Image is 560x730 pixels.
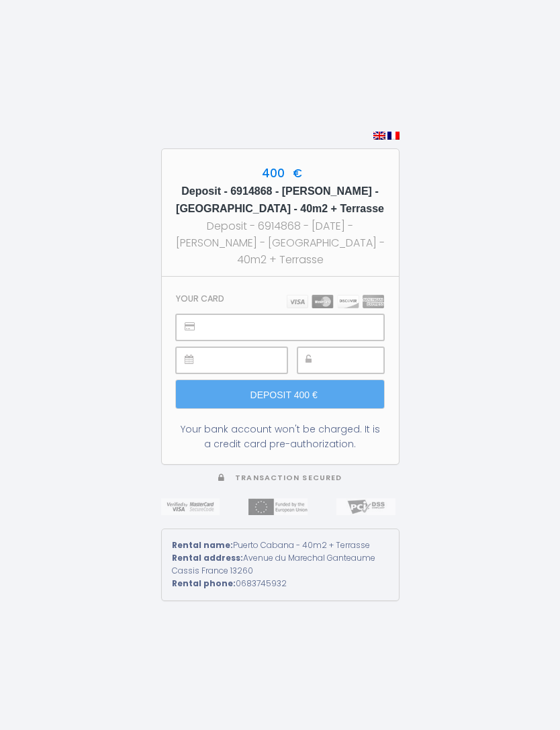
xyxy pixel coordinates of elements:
h5: Deposit - 6914868 - [PERSON_NAME] - [GEOGRAPHIC_DATA] - 40m2 + Terrasse [174,183,387,218]
iframe: Beveiligd invoerframe voor CVC [328,348,383,373]
iframe: Beveiligd invoerframe voor vervaldatum [206,348,286,373]
div: Your bank account won't be charged. It is a credit card pre-authorization. [176,422,383,451]
img: carts.png [287,295,384,308]
iframe: Beveiligd invoerframe voor kaartnummer [206,315,383,340]
img: fr.png [387,132,400,140]
span: 400 € [259,165,302,181]
input: Deposit 400 € [176,380,383,408]
div: Deposit - 6914868 - [DATE] - [PERSON_NAME] - [GEOGRAPHIC_DATA] - 40m2 + Terrasse [174,218,387,268]
strong: Rental address: [172,552,243,563]
h3: Your card [176,293,224,304]
img: en.png [373,132,385,140]
div: Puerto Cabana - 40m2 + Terrasse [172,539,389,552]
div: 0683745932 [172,578,389,590]
strong: Rental name: [172,539,233,551]
span: Transaction secured [235,473,342,483]
div: Avenue du Marechal Ganteaume Cassis France 13260 [172,552,389,578]
strong: Rental phone: [172,578,236,589]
